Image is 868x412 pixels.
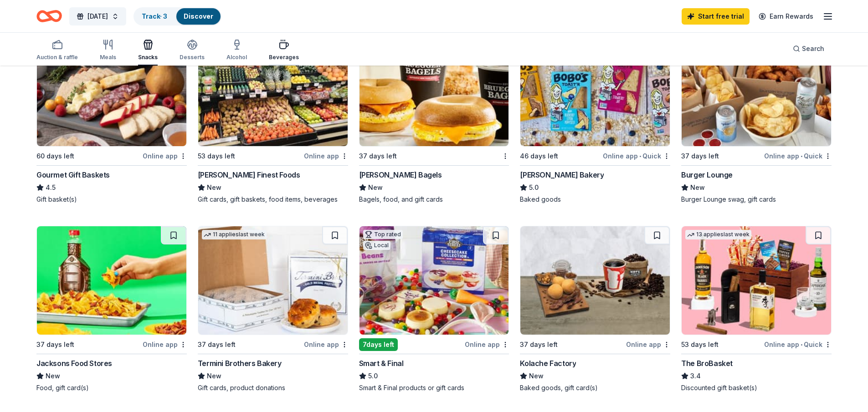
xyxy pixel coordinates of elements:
[142,12,167,20] a: Track· 3
[180,54,205,61] div: Desserts
[198,38,348,146] img: Image for Jensen’s Finest Foods
[753,8,819,25] a: Earn Rewards
[304,150,348,162] div: Online app
[198,383,348,392] div: Gift cards, product donations
[465,339,509,350] div: Online app
[36,226,187,392] a: Image for Jacksons Food Stores37 days leftOnline appJacksons Food StoresNewFood, gift card(s)
[681,195,832,204] div: Burger Lounge swag, gift cards
[36,339,74,350] div: 37 days left
[100,54,116,61] div: Meals
[690,182,705,193] span: New
[269,54,299,61] div: Beverages
[520,37,670,204] a: Image for Bobo's Bakery10 applieslast week46 days leftOnline app•Quick[PERSON_NAME] Bakery5.0Bake...
[138,54,158,61] div: Snacks
[207,182,221,193] span: New
[764,339,832,350] div: Online app Quick
[801,341,802,348] span: •
[520,151,558,162] div: 46 days left
[520,195,670,204] div: Baked goods
[36,5,62,27] a: Home
[681,37,832,204] a: Image for Burger LoungeLocal37 days leftOnline app•QuickBurger LoungeNewBurger Lounge swag, gift ...
[360,38,509,146] img: Image for Bruegger's Bagels
[226,36,247,66] button: Alcohol
[143,339,187,350] div: Online app
[36,36,78,66] button: Auction & raffle
[681,358,733,369] div: The BroBasket
[360,226,509,335] img: Image for Smart & Final
[368,182,383,193] span: New
[36,383,187,392] div: Food, gift card(s)
[529,182,539,193] span: 5.0
[359,338,398,351] div: 7 days left
[100,36,116,66] button: Meals
[198,169,300,180] div: [PERSON_NAME] Finest Foods
[520,339,558,350] div: 37 days left
[202,230,267,239] div: 11 applies last week
[134,7,221,25] button: Track· 3Discover
[143,150,187,162] div: Online app
[46,182,56,193] span: 4.5
[69,7,126,25] button: [DATE]
[681,151,719,162] div: 37 days left
[198,151,235,162] div: 53 days left
[520,226,670,335] img: Image for Kolache Factory
[802,43,824,54] span: Search
[359,151,397,162] div: 37 days left
[529,371,544,381] span: New
[520,169,604,180] div: [PERSON_NAME] Bakery
[363,230,403,239] div: Top rated
[198,339,236,350] div: 37 days left
[359,37,509,204] a: Image for Bruegger's Bagels37 days left[PERSON_NAME] BagelsNewBagels, food, and gift cards
[520,226,670,392] a: Image for Kolache Factory37 days leftOnline appKolache FactoryNewBaked goods, gift card(s)
[682,38,831,146] img: Image for Burger Lounge
[87,11,108,22] span: [DATE]
[764,150,832,162] div: Online app Quick
[36,195,187,204] div: Gift basket(s)
[37,226,186,335] img: Image for Jacksons Food Stores
[198,37,348,204] a: Image for Jensen’s Finest Foods1 applylast weekLocal53 days leftOnline app[PERSON_NAME] Finest Fo...
[198,195,348,204] div: Gift cards, gift baskets, food items, beverages
[681,226,832,392] a: Image for The BroBasket13 applieslast week53 days leftOnline app•QuickThe BroBasket3.4Discounted ...
[639,153,641,160] span: •
[681,383,832,392] div: Discounted gift basket(s)
[682,226,831,335] img: Image for The BroBasket
[681,339,719,350] div: 53 days left
[603,150,670,162] div: Online app Quick
[36,37,187,204] a: Image for Gourmet Gift Baskets15 applieslast week60 days leftOnline appGourmet Gift Baskets4.5Gif...
[198,226,348,392] a: Image for Termini Brothers Bakery11 applieslast week37 days leftOnline appTermini Brothers Bakery...
[36,169,110,180] div: Gourmet Gift Baskets
[36,151,74,162] div: 60 days left
[359,226,509,392] a: Image for Smart & FinalTop ratedLocal7days leftOnline appSmart & Final5.0Smart & Final products o...
[520,38,670,146] img: Image for Bobo's Bakery
[184,12,213,20] a: Discover
[359,195,509,204] div: Bagels, food, and gift cards
[359,358,404,369] div: Smart & Final
[226,54,247,61] div: Alcohol
[198,358,282,369] div: Termini Brothers Bakery
[36,358,112,369] div: Jacksons Food Stores
[368,371,378,381] span: 5.0
[304,339,348,350] div: Online app
[690,371,701,381] span: 3.4
[198,226,348,335] img: Image for Termini Brothers Bakery
[359,383,509,392] div: Smart & Final products or gift cards
[520,383,670,392] div: Baked goods, gift card(s)
[801,153,802,160] span: •
[37,38,186,146] img: Image for Gourmet Gift Baskets
[682,8,750,25] a: Start free trial
[363,241,390,250] div: Local
[359,169,442,180] div: [PERSON_NAME] Bagels
[207,371,221,381] span: New
[520,358,576,369] div: Kolache Factory
[138,36,158,66] button: Snacks
[180,36,205,66] button: Desserts
[786,40,832,58] button: Search
[269,36,299,66] button: Beverages
[46,371,60,381] span: New
[36,54,78,61] div: Auction & raffle
[685,230,751,239] div: 13 applies last week
[681,169,733,180] div: Burger Lounge
[626,339,670,350] div: Online app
